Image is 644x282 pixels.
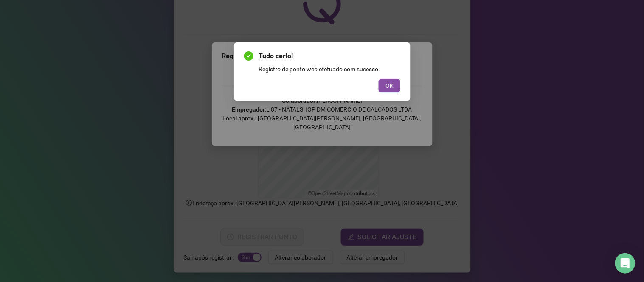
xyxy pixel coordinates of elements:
[259,51,400,61] span: Tudo certo!
[259,64,400,74] div: Registro de ponto web efetuado com sucesso.
[385,81,394,90] span: OK
[379,79,400,92] button: OK
[615,253,636,274] div: Open Intercom Messenger
[244,51,253,61] span: check-circle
